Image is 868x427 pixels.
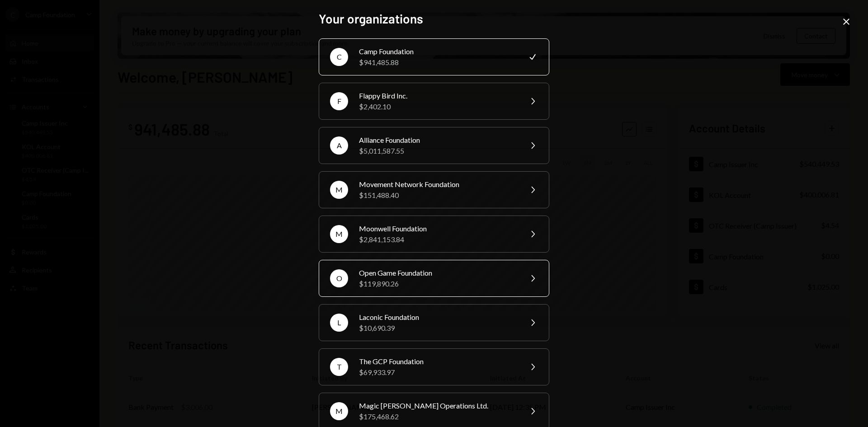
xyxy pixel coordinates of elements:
div: C [330,48,348,66]
div: Camp Foundation [359,46,516,57]
div: Movement Network Foundation [359,179,516,190]
div: Laconic Foundation [359,312,516,323]
div: $2,402.10 [359,101,516,112]
div: M [330,181,348,199]
div: F [330,92,348,110]
button: TThe GCP Foundation$69,933.97 [319,348,549,385]
div: $69,933.97 [359,367,516,378]
div: $175,468.62 [359,411,516,422]
button: MMoonwell Foundation$2,841,153.84 [319,216,549,253]
button: OOpen Game Foundation$119,890.26 [319,260,549,297]
div: $5,011,587.55 [359,145,516,156]
button: FFlappy Bird Inc.$2,402.10 [319,83,549,120]
div: $941,485.88 [359,57,516,68]
div: Alliance Foundation [359,135,516,145]
div: T [330,358,348,376]
div: $2,841,153.84 [359,234,516,245]
div: O [330,269,348,287]
div: Flappy Bird Inc. [359,90,516,101]
div: The GCP Foundation [359,356,516,367]
div: $151,488.40 [359,190,516,201]
div: $119,890.26 [359,278,516,289]
div: Moonwell Foundation [359,223,516,234]
h2: Your organizations [319,10,549,28]
button: CCamp Foundation$941,485.88 [319,38,549,75]
div: A [330,136,348,155]
div: Open Game Foundation [359,267,516,278]
div: M [330,402,348,420]
button: LLaconic Foundation$10,690.39 [319,304,549,341]
div: Magic [PERSON_NAME] Operations Ltd. [359,400,516,411]
div: $10,690.39 [359,323,516,333]
button: AAlliance Foundation$5,011,587.55 [319,127,549,164]
div: L [330,314,348,332]
button: MMovement Network Foundation$151,488.40 [319,171,549,208]
div: M [330,225,348,243]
